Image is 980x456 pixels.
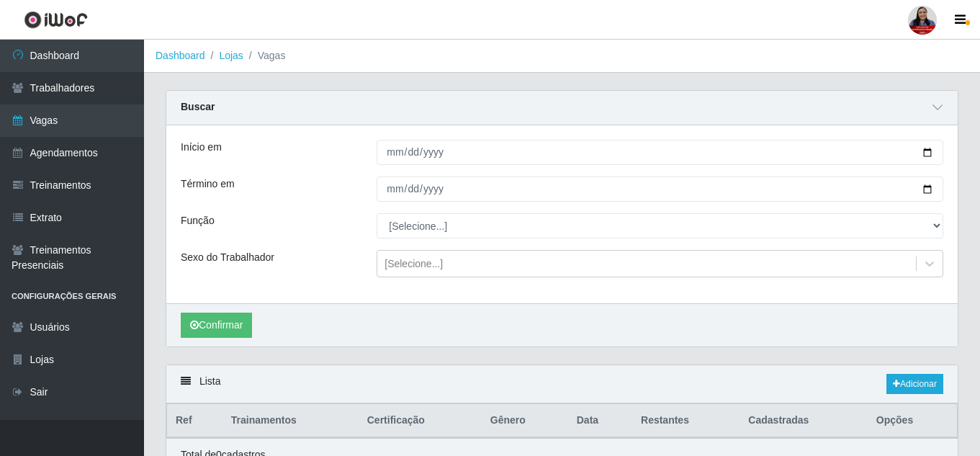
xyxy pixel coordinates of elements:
th: Data [568,404,632,438]
li: Vagas [243,48,286,63]
input: 00/00/0000 [377,176,943,202]
a: Lojas [219,50,243,61]
th: Trainamentos [222,404,359,438]
input: 00/00/0000 [377,140,943,165]
img: CoreUI Logo [24,11,88,29]
a: Dashboard [156,50,205,61]
strong: Buscar [181,101,215,112]
div: [Selecione...] [385,256,443,272]
label: Início em [181,140,222,155]
th: Certificação [359,404,482,438]
th: Cadastradas [740,404,867,438]
th: Opções [868,404,958,438]
button: Confirmar [181,313,252,338]
nav: breadcrumb [144,40,980,73]
th: Restantes [632,404,740,438]
label: Função [181,213,215,228]
label: Término em [181,176,235,192]
th: Ref [167,404,222,438]
label: Sexo do Trabalhador [181,250,274,265]
a: Adicionar [886,374,943,394]
th: Gênero [482,404,568,438]
div: Lista [166,365,958,403]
